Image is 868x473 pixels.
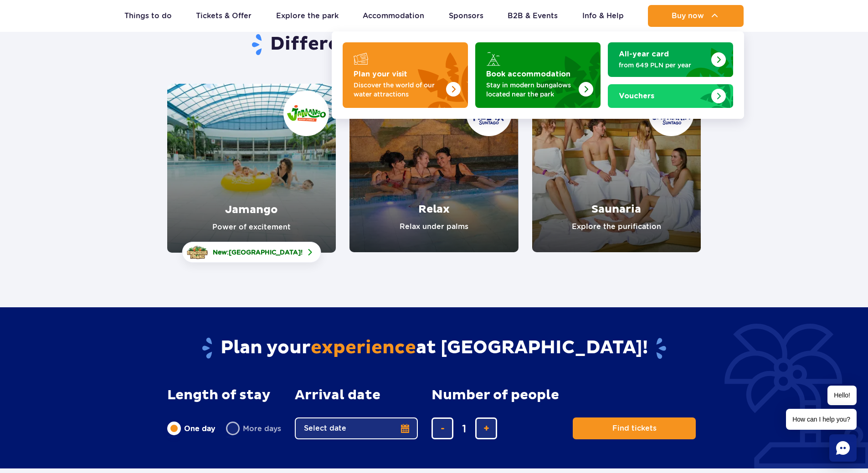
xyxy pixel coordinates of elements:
div: Chat [829,434,857,462]
span: Buy now [672,12,704,20]
span: How can I help you? [786,409,857,430]
h1: Different for different needs [167,33,701,56]
strong: All-year card [619,51,669,58]
form: Planning your visit to Park of Poland [167,387,701,439]
a: Info & Help [582,5,624,27]
button: Buy now [648,5,744,27]
span: Length of stay [167,387,271,403]
a: Sponsors [449,5,483,27]
button: Select date [295,417,418,439]
button: add ticket [475,417,497,439]
span: New: ! [213,248,303,257]
button: remove ticket [431,417,453,439]
a: Plan your visit [343,42,468,108]
strong: Plan your visit [354,71,407,78]
a: Accommodation [363,5,424,27]
button: Find tickets [573,417,696,439]
p: Stay in modern bungalows located near the park [486,81,575,99]
span: Hello! [827,386,857,405]
a: Jamango [167,84,336,253]
label: One day [167,419,215,438]
span: Number of people [431,387,559,403]
strong: Vouchers [619,92,654,100]
input: number of tickets [453,417,475,439]
a: Relax [349,84,518,252]
h2: Plan your at [GEOGRAPHIC_DATA]! [167,336,701,360]
a: All-year card [608,42,733,77]
span: experience [311,336,416,359]
span: Arrival date [295,387,380,403]
a: Vouchers [608,84,733,108]
p: Discover the world of our water attractions [354,81,442,99]
a: Things to do [124,5,172,27]
span: [GEOGRAPHIC_DATA] [229,249,301,256]
strong: Book accommodation [486,71,570,78]
span: Find tickets [612,424,657,432]
a: New:[GEOGRAPHIC_DATA]! [182,242,321,263]
a: Saunaria [532,84,701,252]
a: Explore the park [276,5,339,27]
label: More days [226,419,281,438]
a: Book accommodation [475,42,601,108]
a: Tickets & Offer [196,5,252,27]
a: B2B & Events [508,5,558,27]
p: from 649 PLN per year [619,61,708,70]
